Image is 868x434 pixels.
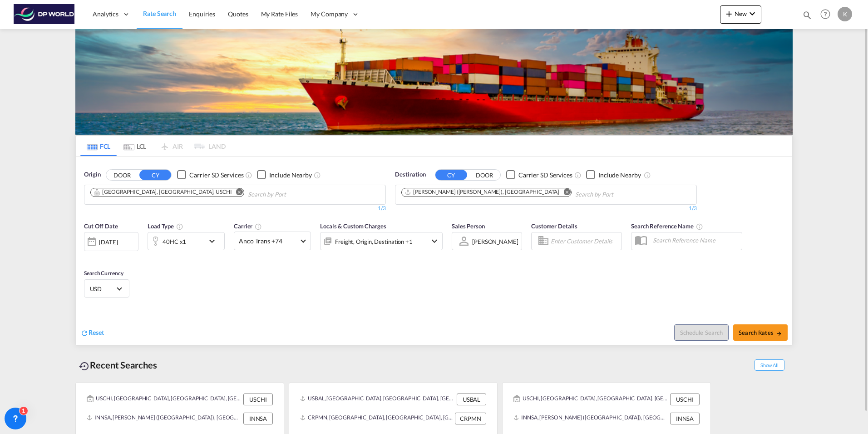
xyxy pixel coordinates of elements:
span: Help [818,6,833,22]
md-icon: icon-refresh [80,329,89,337]
div: Freight Origin Destination Factory Stuffing [335,235,413,248]
div: USBAL [457,394,486,405]
md-icon: Unchecked: Ignores neighbouring ports when fetching rates.Checked : Includes neighbouring ports w... [644,172,651,179]
md-icon: icon-arrow-right [776,330,782,337]
span: My Company [311,10,348,19]
button: CY [435,170,467,180]
div: Press delete to remove this chip. [94,188,234,196]
md-select: Sales Person: Kelly Fife [471,235,519,248]
div: USCHI, Chicago, IL, United States, North America, Americas [513,394,668,405]
span: Quotes [228,10,248,18]
div: Freight Origin Destination Factory Stuffingicon-chevron-down [320,232,443,250]
md-checkbox: Checkbox No Ink [257,170,312,180]
md-tab-item: FCL [80,136,117,156]
md-pagination-wrapper: Use the left and right arrow keys to navigate between tabs [80,136,226,156]
div: Chicago, IL, USCHI [94,188,232,196]
input: Chips input. [248,187,334,202]
md-icon: icon-chevron-down [747,8,758,19]
img: c08ca190194411f088ed0f3ba295208c.png [14,4,75,25]
div: 40HC x1icon-chevron-down [148,232,225,250]
div: 1/3 [395,205,697,212]
input: Enter Customer Details [551,234,619,248]
md-icon: Unchecked: Search for CY (Container Yard) services for all selected carriers.Checked : Search for... [574,172,582,179]
div: Include Nearby [269,171,312,180]
div: USCHI, Chicago, IL, United States, North America, Americas [87,394,241,405]
span: Locals & Custom Charges [320,222,386,230]
input: Search Reference Name [648,233,742,247]
div: Jawaharlal Nehru (Nhava Sheva), INNSA [404,188,559,196]
span: Search Reference Name [631,222,703,230]
div: [DATE] [99,238,118,246]
span: Cut Off Date [84,222,118,230]
div: Help [818,6,838,23]
div: icon-magnify [802,10,812,24]
input: Chips input. [575,187,661,202]
md-icon: icon-information-outline [176,223,183,230]
span: Reset [89,328,104,336]
md-icon: icon-chevron-down [429,236,440,247]
div: INNSA [670,413,700,424]
div: CRPMN, Puerto Moin, Costa Rica, Mexico & Central America, Americas [300,413,453,424]
div: CRPMN [455,413,486,424]
button: Remove [557,188,571,197]
div: INNSA [243,413,273,424]
span: USD [90,285,115,293]
md-icon: Your search will be saved by the below given name [696,223,703,230]
div: K [838,7,852,21]
md-icon: icon-magnify [802,10,812,20]
div: INNSA, Jawaharlal Nehru (Nhava Sheva), India, Indian Subcontinent, Asia Pacific [87,413,241,424]
md-checkbox: Checkbox No Ink [506,170,572,180]
button: DOOR [469,170,500,180]
md-tab-item: LCL [117,136,153,156]
div: Include Nearby [598,171,641,180]
md-icon: Unchecked: Ignores neighbouring ports when fetching rates.Checked : Includes neighbouring ports w... [314,172,321,179]
span: Load Type [148,222,183,230]
md-checkbox: Checkbox No Ink [586,170,641,180]
div: USCHI [670,394,700,405]
div: Recent Searches [75,355,161,375]
md-icon: icon-chevron-down [207,236,222,247]
md-icon: icon-plus 400-fg [724,8,735,19]
md-chips-wrap: Chips container. Use arrow keys to select chips. [89,185,338,202]
div: Carrier SD Services [189,171,243,180]
div: [DATE] [84,232,138,251]
md-chips-wrap: Chips container. Use arrow keys to select chips. [400,185,665,202]
span: New [724,10,758,17]
div: Press delete to remove this chip. [404,188,561,196]
span: Search Rates [739,329,782,336]
div: 1/3 [84,205,386,212]
div: [PERSON_NAME] [472,238,518,245]
img: LCL+%26+FCL+BACKGROUND.png [75,29,793,135]
span: Destination [395,170,426,179]
span: Origin [84,170,100,179]
md-icon: icon-backup-restore [79,361,90,372]
div: USBAL, Baltimore, MD, United States, North America, Americas [300,394,454,405]
span: Customer Details [531,222,577,230]
div: OriginDOOR CY Checkbox No InkUnchecked: Search for CY (Container Yard) services for all selected ... [76,156,792,345]
button: Remove [230,188,244,197]
span: Carrier [234,222,262,230]
div: icon-refreshReset [80,328,104,338]
button: Search Ratesicon-arrow-right [733,324,788,341]
md-select: Select Currency: $ USDUnited States Dollar [89,282,124,295]
md-icon: The selected Trucker/Carrierwill be displayed in the rate results If the rates are from another f... [255,223,262,230]
button: icon-plus 400-fgNewicon-chevron-down [720,5,761,24]
div: 40HC x1 [163,235,186,248]
span: Search Currency [84,270,123,277]
span: Anco Trans +74 [239,237,298,246]
div: Carrier SD Services [518,171,572,180]
md-checkbox: Checkbox No Ink [177,170,243,180]
md-icon: Unchecked: Search for CY (Container Yard) services for all selected carriers.Checked : Search for... [245,172,252,179]
span: Enquiries [189,10,215,18]
div: USCHI [243,394,273,405]
span: Sales Person [452,222,485,230]
span: Analytics [93,10,118,19]
button: CY [139,170,171,180]
span: Show All [755,359,784,371]
span: Rate Search [143,10,176,17]
div: INNSA, Jawaharlal Nehru (Nhava Sheva), India, Indian Subcontinent, Asia Pacific [513,413,668,424]
button: DOOR [106,170,138,180]
span: My Rate Files [261,10,298,18]
md-datepicker: Select [84,250,91,262]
